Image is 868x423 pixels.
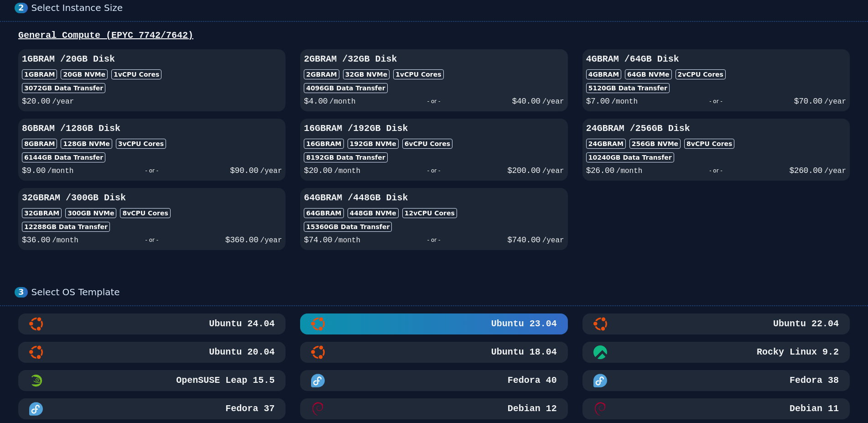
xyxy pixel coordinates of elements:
div: 300 GB NVMe [65,208,116,218]
div: 64GB RAM [304,208,343,218]
h3: 32GB RAM / 300 GB Disk [22,192,282,204]
div: 8192 GB Data Transfer [304,152,387,162]
h3: Ubuntu 20.04 [207,346,275,359]
h3: 8GB RAM / 128 GB Disk [22,122,282,135]
span: $ 26.00 [586,166,614,175]
div: 2 vCPU Cores [676,69,726,79]
div: - or - [360,164,507,177]
div: 24GB RAM [586,139,626,149]
span: /month [334,167,360,175]
span: /year [542,167,564,175]
div: 4GB RAM [586,69,621,79]
h3: Ubuntu 18.04 [489,346,557,359]
button: Debian 12Debian 12 [300,398,567,419]
img: Ubuntu 20.04 [29,345,43,359]
div: - or - [356,95,512,108]
h3: 16GB RAM / 192 GB Disk [304,122,564,135]
button: Rocky Linux 9.2Rocky Linux 9.2 [582,342,850,363]
button: 1GBRAM /20GB Disk1GBRAM20GB NVMe1vCPU Cores3072GB Data Transfer$20.00/year [18,49,286,111]
button: Ubuntu 20.04Ubuntu 20.04 [18,342,286,363]
button: Fedora 37Fedora 37 [18,398,286,419]
button: 4GBRAM /64GB Disk4GBRAM64GB NVMe2vCPU Cores5120GB Data Transfer$7.00/month- or -$70.00/year [582,49,850,111]
span: /month [52,236,78,245]
button: 32GBRAM /300GB Disk32GBRAM300GB NVMe8vCPU Cores12288GB Data Transfer$36.00/month- or -$360.00/year [18,188,286,250]
span: /year [260,167,282,175]
span: $ 740.00 [507,235,540,245]
span: /month [334,236,360,245]
span: $ 4.00 [304,97,327,106]
span: $ 90.00 [230,166,258,175]
div: 2 [15,3,28,13]
div: 1 vCPU Cores [111,69,161,79]
div: - or - [73,164,230,177]
span: /month [611,98,638,106]
div: Select OS Template [31,287,853,298]
img: Debian 12 [311,402,325,416]
h3: Ubuntu 23.04 [489,318,557,330]
span: $ 360.00 [225,235,258,245]
div: 256 GB NVMe [629,139,681,149]
button: Ubuntu 24.04Ubuntu 24.04 [18,313,286,334]
h3: 24GB RAM / 256 GB Disk [586,122,846,135]
h3: OpenSUSE Leap 15.5 [174,374,275,387]
span: /year [824,167,846,175]
img: Rocky Linux 9.2 [593,345,607,359]
div: 6144 GB Data Transfer [22,152,105,162]
button: Debian 11Debian 11 [582,398,850,419]
button: 2GBRAM /32GB Disk2GBRAM32GB NVMe1vCPU Cores4096GB Data Transfer$4.00/month- or -$40.00/year [300,49,567,111]
span: $ 20.00 [22,97,50,106]
button: 64GBRAM /448GB Disk64GBRAM448GB NVMe12vCPU Cores15360GB Data Transfer$74.00/month- or -$740.00/year [300,188,567,250]
div: General Compute (EPYC 7742/7642) [15,29,853,42]
span: /year [542,98,564,106]
span: $ 70.00 [794,97,822,106]
div: - or - [78,234,225,246]
span: /year [260,236,282,245]
span: /month [329,98,356,106]
span: $ 40.00 [512,97,541,106]
h3: Ubuntu 22.04 [771,318,839,330]
div: Select Instance Size [31,2,853,14]
div: 3 vCPU Cores [116,139,166,149]
span: $ 74.00 [304,235,332,245]
button: Ubuntu 22.04Ubuntu 22.04 [582,313,850,334]
div: 3072 GB Data Transfer [22,83,105,93]
div: - or - [642,164,789,177]
img: Ubuntu 24.04 [29,317,43,331]
span: /year [52,98,74,106]
div: 32GB RAM [22,208,62,218]
div: 20 GB NVMe [61,69,108,79]
img: Ubuntu 23.04 [311,317,325,331]
img: OpenSUSE Leap 15.5 Minimal [29,374,43,387]
span: /month [616,167,643,175]
div: - or - [360,234,507,246]
button: Fedora 40Fedora 40 [300,370,567,391]
h3: 64GB RAM / 448 GB Disk [304,192,564,204]
h3: 2GB RAM / 32 GB Disk [304,53,564,66]
span: $ 36.00 [22,235,50,245]
span: $ 20.00 [304,166,332,175]
div: 6 vCPU Cores [402,139,452,149]
button: Ubuntu 23.04Ubuntu 23.04 [300,313,567,334]
span: /year [824,98,846,106]
img: Ubuntu 22.04 [593,317,607,331]
div: 64 GB NVMe [625,69,672,79]
img: Ubuntu 18.04 [311,345,325,359]
div: 1 vCPU Cores [393,69,443,79]
button: 16GBRAM /192GB Disk16GBRAM192GB NVMe6vCPU Cores8192GB Data Transfer$20.00/month- or -$200.00/year [300,119,567,181]
img: Fedora 40 [311,374,325,387]
h3: Fedora 37 [223,402,275,415]
h3: 1GB RAM / 20 GB Disk [22,53,282,66]
div: 448 GB NVMe [348,208,399,218]
div: 1GB RAM [22,69,57,79]
div: 8GB RAM [22,139,57,149]
span: $ 260.00 [789,166,822,175]
span: $ 200.00 [507,166,540,175]
div: 15360 GB Data Transfer [304,222,392,232]
div: 12288 GB Data Transfer [22,222,110,232]
h3: 4GB RAM / 64 GB Disk [586,53,846,66]
div: - or - [638,95,794,108]
button: 24GBRAM /256GB Disk24GBRAM256GB NVMe8vCPU Cores10240GB Data Transfer$26.00/month- or -$260.00/year [582,119,850,181]
span: /month [47,167,74,175]
img: Debian 11 [593,402,607,416]
div: 3 [15,287,28,298]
